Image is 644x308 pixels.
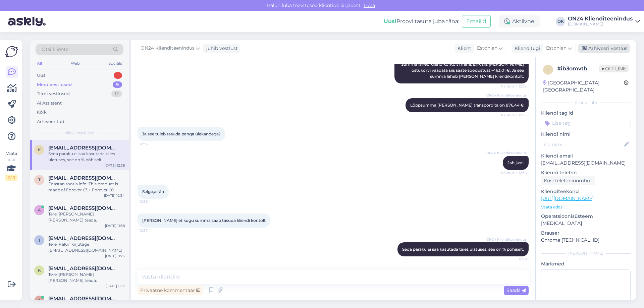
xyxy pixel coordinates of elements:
[486,150,527,156] span: ON24 Klienditeenindus
[541,131,631,138] p: Kliendi nimi
[48,175,118,181] span: tiinatraks52@hotmail.com
[410,103,524,108] span: Lõppsumma [PERSON_NAME] transpordita on 876,44 €
[401,62,525,79] span: Summa läheb kliendikontolt maha. Ehk siis [PERSON_NAME] ostukorvi vaadata siis saate soodustust -...
[142,189,164,194] span: Selge,aitäh
[140,141,165,146] span: 12:36
[48,145,118,151] span: kristipilliroog87@gmail.com
[48,205,118,211] span: alexander.peremees@gmail.com
[107,59,123,68] div: Socials
[547,67,549,72] span: i
[541,237,631,244] p: Chrome [TECHNICAL_ID]
[142,218,266,223] span: [PERSON_NAME] et kogu summa saab tasuda kliendi kontolt
[42,46,68,53] span: Otsi kliente
[36,59,43,68] div: All
[5,45,18,58] img: Askly Logo
[541,169,631,176] p: Kliendi telefon
[48,151,125,163] div: Seda paraku ei saa kasutada täies ulatuses, see on % põhiselt.
[113,81,122,88] div: 9
[486,93,527,98] span: ON24 Klienditeenindus
[38,298,40,303] span: j
[37,72,45,79] div: Uus
[578,44,630,53] div: Arhiveeri vestlus
[541,100,631,106] div: Kliendi info
[512,45,540,52] div: Klienditugi
[501,84,527,89] span: Nähtud ✓ 12:35
[541,204,631,210] p: Vaata edasi ...
[486,237,527,242] span: ON24 Klienditeenindus
[37,100,62,107] div: AI Assistent
[37,81,72,88] div: Minu vestlused
[38,207,41,212] span: a
[541,195,594,201] a: [URL][DOMAIN_NAME]
[105,253,125,258] div: [DATE] 11:25
[48,235,118,241] span: tseberjaolga@mail.ru
[501,113,527,118] span: Nähtud ✓ 12:35
[556,17,565,26] div: OK
[455,45,471,52] div: Klient
[104,163,125,168] div: [DATE] 12:38
[106,284,125,289] div: [DATE] 11:17
[48,241,125,253] div: Tere. Palun kirjutage [EMAIL_ADDRESS][DOMAIN_NAME]
[501,170,527,175] span: Nähtud ✓ 12:36
[5,175,17,181] div: 2 / 3
[48,181,125,193] div: Edastan tootja info: This product is made of Forever 63 + Forever 60 fabric. Forever fabric descr...
[48,271,125,284] div: Tere! [PERSON_NAME] [PERSON_NAME] teada.
[568,16,633,21] div: ON24 Klienditeenindus
[384,17,459,25] div: Proovi tasuta juba täna:
[541,213,631,220] p: Operatsioonisüsteem
[541,260,631,267] p: Märkmed
[477,45,497,52] span: Estonian
[541,152,631,160] p: Kliendi email
[141,45,195,52] span: ON24 Klienditeenindus
[38,177,41,182] span: t
[48,211,125,223] div: Tere! [PERSON_NAME] [PERSON_NAME] teada.
[541,118,631,128] input: Lisa tag
[204,45,238,52] div: juhib vestlust
[599,65,629,72] span: Offline
[384,18,396,24] b: Uus!
[506,287,526,293] span: Saada
[37,90,70,97] div: Tiimi vestlused
[543,79,624,94] div: [GEOGRAPHIC_DATA], [GEOGRAPHIC_DATA]
[38,147,41,152] span: k
[105,223,125,228] div: [DATE] 11:38
[557,65,599,73] div: # ib3omvth
[541,188,631,195] p: Klienditeekond
[140,228,165,233] span: 12:37
[499,15,540,27] div: Aktiivne
[114,72,122,79] div: 1
[48,265,118,271] span: kata.kas@mail.ee
[568,21,633,27] div: [DOMAIN_NAME]
[69,59,81,68] div: Web
[37,109,47,116] div: Kõik
[37,118,64,125] div: Arhiveeritud
[104,193,125,198] div: [DATE] 12:34
[142,131,221,136] span: Ja see tuleb tasuda panga ülekandega?
[362,2,377,8] span: Luba
[140,199,165,204] span: 12:36
[541,250,631,256] div: [PERSON_NAME]
[541,220,631,227] p: [MEDICAL_DATA]
[402,247,524,252] span: Seda paraku ei saa kasutada täies ulatuses, see on % põhiselt.
[138,286,203,295] div: Privaatne kommentaar
[541,176,595,185] div: Küsi telefoninumbrit
[541,160,631,167] p: [EMAIL_ADDRESS][DOMAIN_NAME]
[541,110,631,117] p: Kliendi tag'id
[38,268,41,273] span: k
[462,15,491,28] button: Emailid
[541,230,631,237] p: Brauser
[546,45,567,52] span: Estonian
[111,90,122,97] div: 12
[507,160,524,165] span: Jah just.
[541,141,623,148] input: Lisa nimi
[48,296,118,302] span: jamkitoria@gmail.com
[501,257,527,262] span: 12:38
[5,150,17,181] div: Vaata siia
[38,238,41,243] span: t
[568,16,640,27] a: ON24 Klienditeenindus[DOMAIN_NAME]
[64,130,95,136] span: Minu vestlused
